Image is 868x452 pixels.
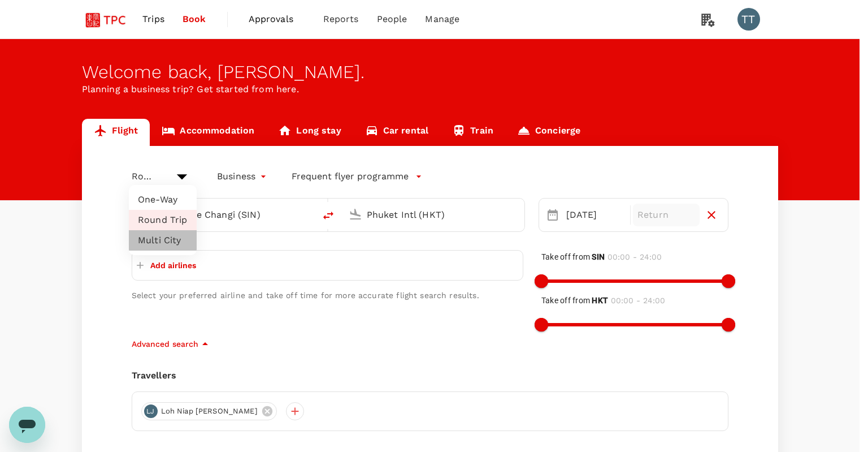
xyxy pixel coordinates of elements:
input: Depart from [157,206,291,223]
div: TT [737,8,760,31]
p: Select your preferred airline and take off time for more accurate flight search results. [132,290,523,301]
a: Concierge [505,119,592,146]
div: Business [217,167,269,186]
span: Book [183,12,206,26]
span: 00:00 - 24:00 [607,252,662,261]
a: Train [440,119,505,146]
p: Return [637,208,695,222]
b: SIN [592,252,605,261]
span: Loh Niap [PERSON_NAME] [154,406,264,417]
p: Advanced search [132,338,198,350]
li: Multi City [129,230,197,251]
span: Take off from [541,296,608,305]
div: Travellers [132,369,728,382]
p: Add airlines [150,260,196,271]
a: Long stay [266,119,353,146]
p: Planning a business trip? Get started from here. [82,83,778,96]
span: Take off from [541,252,605,261]
span: Manage [425,12,459,26]
b: HKT [592,296,608,305]
button: Open [517,213,519,216]
div: Welcome back , [PERSON_NAME] . [82,62,778,83]
span: Trips [142,12,164,26]
a: Accommodation [150,119,266,146]
p: Frequent flyer programme [292,170,409,183]
a: Flight [82,119,150,146]
input: Going to [367,206,501,223]
button: delete [315,202,342,229]
span: Approvals [249,12,305,26]
li: Round Trip [129,210,197,230]
a: Car rental [353,119,441,146]
div: Round Trip [132,167,170,186]
span: Reports [323,12,359,26]
button: Open [307,213,309,216]
iframe: Button to launch messaging window [9,407,45,443]
li: One-Way [129,190,197,210]
img: Tsao Pao Chee Group Pte Ltd [82,7,134,32]
span: People [377,12,407,26]
span: 00:00 - 24:00 [611,296,665,305]
div: [DATE] [562,204,628,226]
div: LJ [144,404,158,418]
